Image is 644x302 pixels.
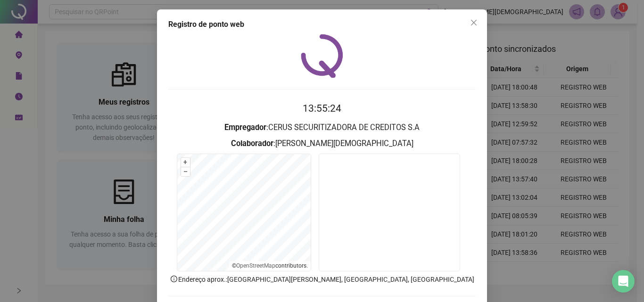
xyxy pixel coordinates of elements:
[303,103,341,114] time: 13:55:24
[301,34,343,78] img: QRPoint
[168,138,476,150] h3: : [PERSON_NAME][DEMOGRAPHIC_DATA]
[170,275,178,283] span: info-circle
[181,158,190,167] button: +
[236,262,275,269] a: OpenStreetMap
[612,270,635,293] div: Open Intercom Messenger
[232,262,308,269] li: © contributors.
[168,274,476,285] p: Endereço aprox. : [GEOGRAPHIC_DATA][PERSON_NAME], [GEOGRAPHIC_DATA], [GEOGRAPHIC_DATA]
[168,122,476,134] h3: : CERUS SECURITIZADORA DE CREDITOS S.A
[224,123,266,132] strong: Empregador
[168,19,476,30] div: Registro de ponto web
[231,139,273,148] strong: Colaborador
[181,167,190,176] button: –
[466,15,481,30] button: Close
[470,19,478,26] span: close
